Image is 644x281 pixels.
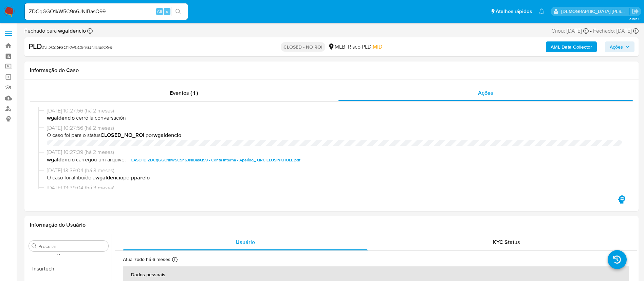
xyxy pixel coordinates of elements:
[546,41,597,52] button: AML Data Collector
[47,156,75,164] b: wgaldencio
[24,27,86,35] span: Fechado para
[47,184,622,192] span: [DATE] 13:39:04 (há 3 meses)
[478,89,493,97] span: Ações
[26,261,111,277] button: Insurtech
[47,148,622,156] span: [DATE] 10:27:39 (há 2 meses)
[131,156,300,164] span: CASO ID ZDCqGGO1kW5C9n6JNlBasQ99 - Conta Interna - Apelido_ QRCIELOSINKHOLE.pdf
[47,107,622,115] span: [DATE] 10:27:56 (há 2 meses)
[47,131,622,139] span: O caso foi para o status por
[236,238,255,246] span: Usuário
[590,27,592,35] span: -
[47,167,622,174] span: [DATE] 13:39:04 (há 3 meses)
[47,114,622,122] span: cerró la conversación
[170,89,198,97] span: Eventos ( 1 )
[47,174,622,181] span: O caso foi atribuído a por
[127,156,304,164] button: CASO ID ZDCqGGO1kW5C9n6JNlBasQ99 - Conta Interna - Apelido_ QRCIELOSINKHOLE.pdf
[551,41,592,52] b: AML Data Collector
[496,8,532,15] span: Atalhos rápidos
[47,114,76,122] b: wgaldencio
[605,41,634,52] button: Ações
[551,27,589,35] div: Criou: [DATE]
[30,67,633,74] h1: Informação do Caso
[539,8,545,14] a: Notificações
[47,124,622,132] span: [DATE] 10:27:56 (há 2 meses)
[131,174,150,181] b: pparelo
[166,8,168,15] span: s
[373,43,382,51] span: MID
[561,8,630,15] p: thais.asantos@mercadolivre.com
[57,27,86,35] b: wgaldencio
[157,8,162,15] span: Alt
[153,131,181,139] b: wgaldencio
[29,41,42,52] b: PLD
[281,42,325,52] p: CLOSED - NO ROI
[32,243,37,249] button: Procurar
[632,8,639,15] a: Sair
[25,7,188,16] input: Pesquise usuários ou casos...
[493,238,520,246] span: KYC Status
[348,43,382,51] span: Risco PLD:
[76,156,126,164] span: carregou um arquivo:
[100,131,144,139] b: CLOSED_NO_ROI
[95,174,123,181] b: wgaldencio
[42,44,112,51] span: # ZDCqGGO1kW5C9n6JNlBasQ99
[30,222,86,228] h1: Informação do Usuário
[328,43,345,51] div: MLB
[171,7,185,16] button: search-icon
[123,256,170,263] p: Atualizado há 6 meses
[593,27,639,35] div: Fechado: [DATE]
[38,243,106,249] input: Procurar
[610,41,623,52] span: Ações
